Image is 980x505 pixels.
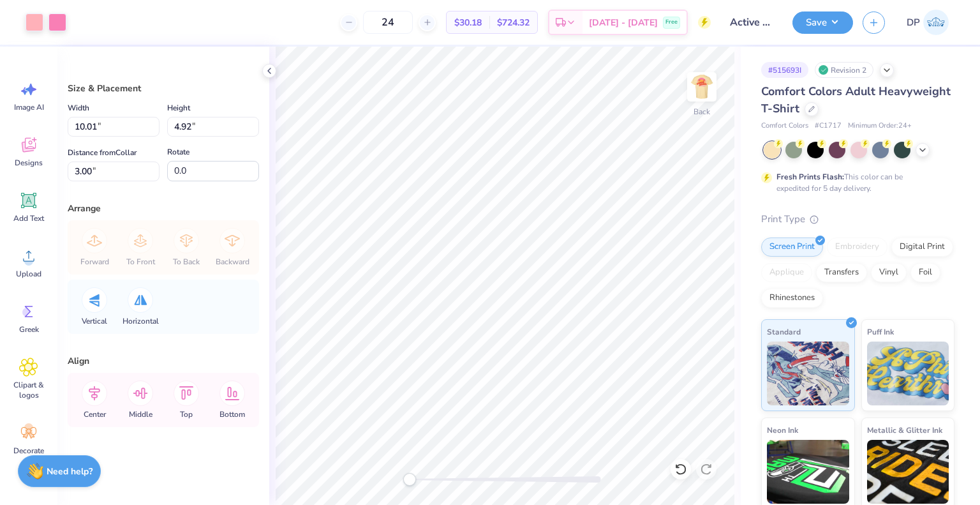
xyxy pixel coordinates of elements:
div: Transfers [816,263,867,282]
span: Minimum Order: 24 + [848,121,912,132]
div: Arrange [68,202,259,215]
div: Vinyl [871,263,907,282]
label: Distance from Collar [68,145,137,160]
div: Embroidery [827,237,887,257]
div: Applique [761,263,812,282]
span: Decorate [13,446,44,456]
div: Size & Placement [68,82,259,95]
span: Designs [15,158,43,168]
span: $30.18 [454,16,482,29]
div: Foil [910,263,940,282]
div: Rhinestones [761,289,823,308]
label: Rotate [167,144,189,160]
div: Accessibility label [403,473,416,486]
span: Puff Ink [867,325,894,338]
div: Align [68,354,259,368]
span: Middle [129,409,152,419]
span: Clipart & logos [8,380,50,400]
span: DP [907,15,920,30]
span: Bottom [219,409,245,419]
span: Comfort Colors [761,121,808,132]
div: # 515693I [761,62,808,78]
div: Print Type [761,212,954,227]
input: – – [363,11,413,34]
span: $724.32 [497,16,530,29]
span: Greek [19,324,39,335]
span: Center [84,409,106,419]
span: Vertical [82,316,107,326]
div: Revision 2 [815,62,873,78]
span: [DATE] - [DATE] [589,16,658,29]
span: # C1717 [815,121,842,132]
div: This color can be expedited for 5 day delivery. [776,171,933,194]
span: Upload [16,269,41,279]
strong: Need help? [47,465,93,478]
label: Width [68,100,89,116]
label: Height [167,100,190,116]
span: Top [180,409,193,419]
img: Standard [767,342,849,405]
img: Neon Ink [767,440,849,504]
div: Back [694,106,710,117]
span: Horizontal [122,316,159,326]
img: Deepanshu Pandey [923,10,949,35]
div: Digital Print [891,237,953,257]
img: Metallic & Glitter Ink [867,440,949,504]
span: Add Text [13,213,44,223]
input: Untitled Design [720,10,783,35]
span: Metallic & Glitter Ink [867,423,942,437]
span: Neon Ink [767,423,798,437]
span: Comfort Colors Adult Heavyweight T-Shirt [761,84,951,116]
img: Puff Ink [867,342,949,405]
span: Image AI [14,102,44,112]
a: DP [901,10,954,35]
button: Save [792,11,853,34]
div: Screen Print [761,237,823,257]
span: Free [665,18,678,27]
img: Back [689,74,715,100]
span: Standard [767,325,801,338]
strong: Fresh Prints Flash: [776,172,844,182]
